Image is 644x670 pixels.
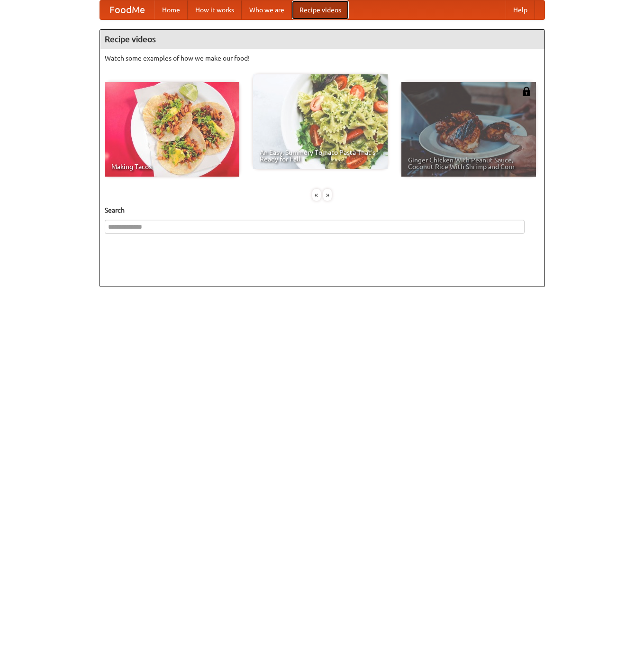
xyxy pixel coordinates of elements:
img: 483408.png [522,87,531,96]
a: Making Tacos [105,82,239,177]
div: « [312,189,321,201]
p: Watch some examples of how we make our food! [105,54,540,63]
a: An Easy, Summery Tomato Pasta That's Ready for Fall [253,74,388,169]
span: An Easy, Summery Tomato Pasta That's Ready for Fall [260,149,381,162]
h4: Recipe videos [100,30,544,49]
h5: Search [105,205,540,215]
a: Home [154,0,188,19]
a: FoodMe [100,0,154,19]
a: How it works [188,0,242,19]
div: » [323,189,332,201]
a: Who we are [242,0,292,19]
a: Recipe videos [292,0,349,19]
a: Help [506,0,535,19]
span: Making Tacos [111,163,233,170]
